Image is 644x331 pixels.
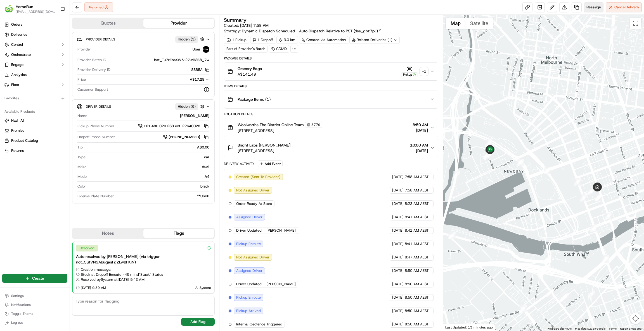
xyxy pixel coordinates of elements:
div: 6 [483,151,491,159]
img: uber-new-logo.jpeg [203,46,209,53]
a: Orders [2,20,67,29]
div: Auto resolved by [PERSON_NAME] (via trigger not_SufVNSABugasPg2LwBPKiN) [76,254,211,265]
span: 8:50 AM AEST [405,282,429,287]
span: 7:58 AM AEST [405,174,429,179]
div: Strategy: [224,28,382,34]
span: [DATE] [392,255,404,260]
button: Notes [73,229,143,238]
a: Open this area in Google Maps (opens a new window) [444,323,463,331]
span: [DATE] [392,241,404,246]
span: Created (Sent To Provider) [236,174,280,179]
button: Grocery BagsA$141.49Pickup+1 [224,63,438,80]
a: [PHONE_NUMBER] [163,134,209,140]
span: Engage [11,62,23,67]
span: [DATE] 7:58 AM [240,23,269,28]
span: [DATE] [410,148,428,153]
a: Created via Automation [299,36,348,44]
a: Nash AI [4,118,65,123]
span: Analytics [11,72,27,77]
div: Items Details [224,84,438,88]
span: Woolworths The District Online Team [238,122,304,128]
img: Google [444,323,463,331]
button: Flags [143,229,214,238]
div: 19 [545,290,552,297]
button: Create [2,274,67,283]
span: [DATE] [392,282,404,287]
span: Bright Labs [PERSON_NAME] [238,142,290,148]
div: 38 [487,150,494,158]
button: Toggle fullscreen view [630,18,641,29]
button: Orchestrate [2,50,67,59]
button: Returned [84,2,113,12]
a: Deliveries [2,30,67,39]
div: 34 [544,167,551,174]
span: Provider [77,47,91,52]
div: 32 [580,194,587,202]
span: [DATE] [392,322,404,327]
span: 8:50 AM AEST [405,268,429,273]
span: Log out [11,320,23,325]
button: Show street map [446,18,465,29]
div: Pickup [401,72,418,77]
span: Provider Batch ID [77,57,106,63]
button: Settings [2,292,67,300]
span: Internal Geofence Triggered [236,322,282,327]
span: Hidden ( 3 ) [178,37,196,42]
span: Provider Delivery ID [77,67,110,72]
div: 28 [587,188,595,195]
span: Pickup Phone Number [77,124,114,129]
span: Resolved by System [81,277,113,282]
span: Driver Updated [236,228,262,233]
span: Customer Support [77,87,108,92]
button: Map camera controls [630,313,641,324]
div: 33 [574,178,581,186]
div: 27 [605,213,612,220]
button: Show satellite imagery [465,18,493,29]
div: Resolved [76,245,98,251]
span: Dropoff Phone Number [77,135,115,140]
span: bat_Tu7zEbsXW5-27JzR2B8_7w [154,57,209,63]
div: car [88,155,209,160]
span: Settings [11,294,24,298]
span: Price [77,77,86,82]
a: Report a map error [620,327,642,330]
span: 8:41 AM AEST [405,228,429,233]
span: Pickup Arrived [236,308,261,313]
button: Hidden (3) [175,36,206,43]
div: Last Updated: 13 minutes ago [443,324,495,331]
span: [DATE] [392,268,404,273]
div: 18 [519,305,527,312]
span: Uber [193,47,200,52]
span: 8:50 AM [413,122,428,128]
button: Toggle Theme [2,310,67,318]
span: Promise [11,128,24,133]
button: Control [2,40,67,49]
button: Add Event [258,160,283,167]
span: [DATE] [392,308,404,313]
span: 8:23 AM AEST [405,201,429,206]
span: [DATE] [392,188,404,193]
span: Model [77,174,87,179]
div: 1 Pickup [224,36,249,44]
span: [STREET_ADDRESS] [238,148,290,153]
span: 8:50 AM AEST [405,308,429,313]
a: Dynamic Dispatch Scheduled - Auto Dispatch Relative to PST (dss_gbz7pL) [242,28,382,34]
div: Delivery Activity [224,162,254,166]
span: [DATE] [392,295,404,300]
button: Provider [143,19,214,28]
span: Driver Updated [236,282,262,287]
span: Fleet [11,82,19,87]
div: Audi [89,164,209,169]
span: 8:41 AM AEST [405,215,429,220]
span: 8:47 AM AEST [405,255,429,260]
button: +61 480 020 263 ext. 22640028 [138,123,209,129]
button: [EMAIL_ADDRESS][DOMAIN_NAME] [16,9,56,14]
a: Product Catalog [4,138,65,143]
span: 8:41 AM AEST [405,241,429,246]
div: A4 [90,174,209,179]
div: Favorites [2,94,67,103]
button: Log out [2,319,67,327]
button: Quotes [73,19,143,28]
